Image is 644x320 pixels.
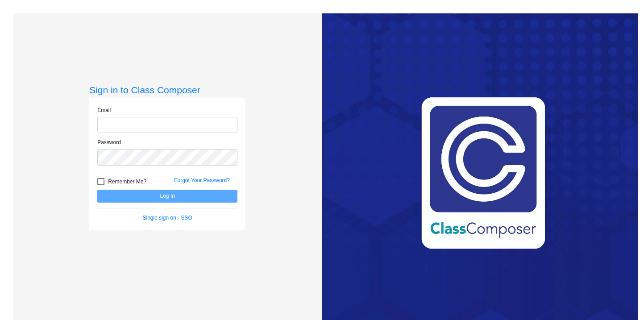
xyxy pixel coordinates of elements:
label: Password [97,138,121,146]
a: Forgot Your Password? [174,177,230,183]
label: Email [97,106,111,114]
button: Log In [97,190,237,203]
a: Single sign on - SSO [142,215,192,221]
h3: Sign in to Class Composer [89,84,245,96]
span: Remember Me? [108,176,146,187]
